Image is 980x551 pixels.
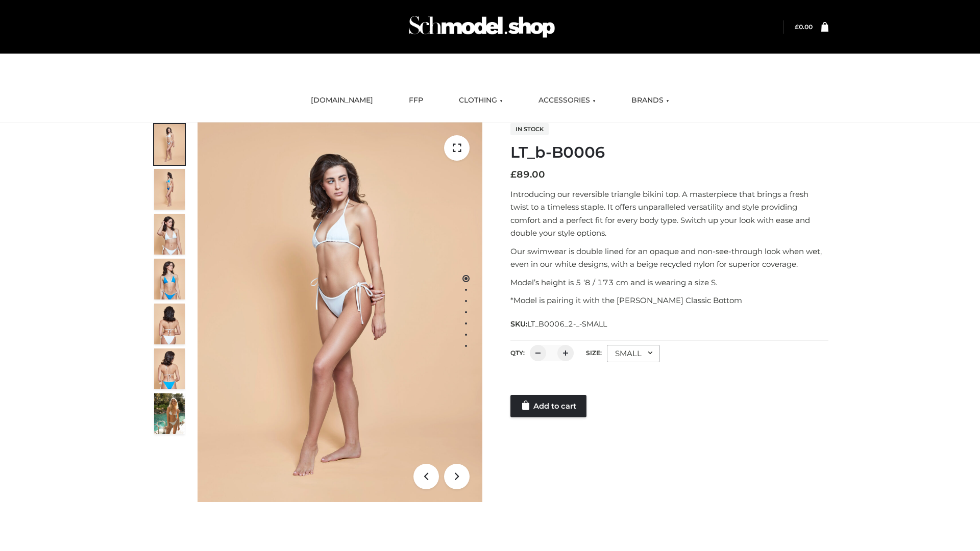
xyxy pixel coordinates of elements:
[154,393,185,434] img: Arieltop_CloudNine_AzureSky2.jpg
[154,169,185,210] img: ArielClassicBikiniTop_CloudNine_AzureSky_OW114ECO_2-scaled.jpg
[607,345,660,362] div: SMALL
[198,122,482,502] img: ArielClassicBikiniTop_CloudNine_AzureSky_OW114ECO_1
[405,7,558,47] img: Schmodel Admin 964
[510,169,545,180] bdi: 89.00
[303,89,381,112] a: [DOMAIN_NAME]
[510,395,586,417] a: Add to cart
[531,89,603,112] a: ACCESSORIES
[795,23,799,31] span: £
[154,214,185,255] img: ArielClassicBikiniTop_CloudNine_AzureSky_OW114ECO_3-scaled.jpg
[154,348,185,389] img: ArielClassicBikiniTop_CloudNine_AzureSky_OW114ECO_8-scaled.jpg
[510,188,828,240] p: Introducing our reversible triangle bikini top. A masterpiece that brings a fresh twist to a time...
[510,318,608,330] span: SKU:
[510,349,525,357] label: QTY:
[154,304,185,344] img: ArielClassicBikiniTop_CloudNine_AzureSky_OW114ECO_7-scaled.jpg
[451,89,510,112] a: CLOTHING
[401,89,431,112] a: FFP
[510,143,828,162] h1: LT_b-B0006
[586,349,602,357] label: Size:
[795,23,813,31] bdi: 0.00
[154,124,185,165] img: ArielClassicBikiniTop_CloudNine_AzureSky_OW114ECO_1-scaled.jpg
[510,294,828,307] p: *Model is pairing it with the [PERSON_NAME] Classic Bottom
[510,276,828,289] p: Model’s height is 5 ‘8 / 173 cm and is wearing a size S.
[510,169,517,180] span: £
[527,319,607,329] span: LT_B0006_2-_-SMALL
[510,245,828,271] p: Our swimwear is double lined for an opaque and non-see-through look when wet, even in our white d...
[795,23,813,31] a: £0.00
[510,123,549,135] span: In stock
[624,89,677,112] a: BRANDS
[154,259,185,299] img: ArielClassicBikiniTop_CloudNine_AzureSky_OW114ECO_4-scaled.jpg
